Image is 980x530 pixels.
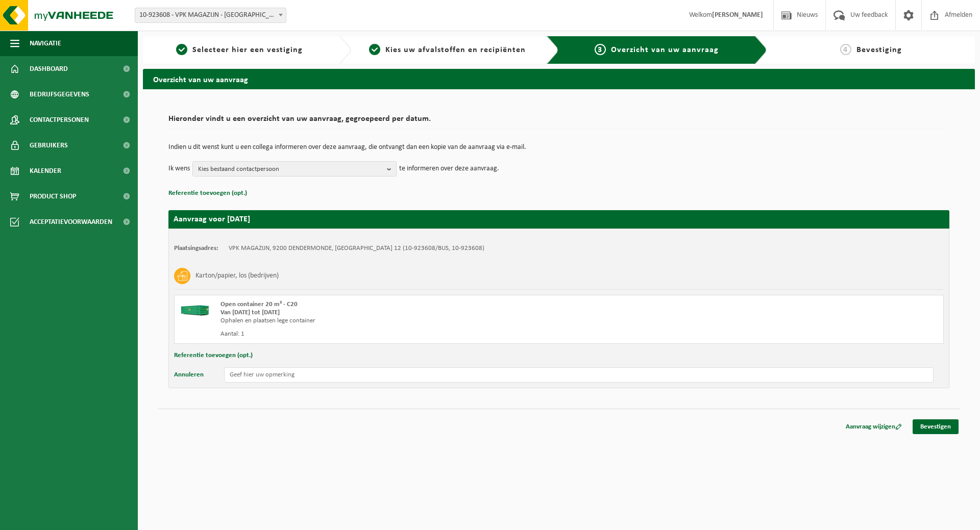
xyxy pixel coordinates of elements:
div: Ophalen en plaatsen lege container [220,317,600,325]
a: Bevestigen [913,419,959,434]
a: Aanvraag wijzigen [838,419,910,434]
button: Referentie toevoegen (opt.) [174,349,253,362]
h3: Karton/papier, los (bedrijven) [195,268,279,284]
p: te informeren over deze aanvraag. [399,161,499,176]
p: Ik wens [168,161,190,176]
button: Annuleren [174,367,204,383]
span: Bevestiging [856,46,902,54]
button: Referentie toevoegen (opt.) [168,187,247,200]
div: Aantal: 1 [220,330,600,338]
a: 1Selecteer hier een vestiging [148,44,331,56]
strong: Plaatsingsadres: [174,245,218,251]
img: HK-XC-20-GN-00.png [180,300,210,316]
span: Kalender [30,158,61,184]
span: Kies uw afvalstoffen en recipiënten [385,46,526,54]
span: Contactpersonen [30,107,89,133]
span: 10-923608 - VPK MAGAZIJN - DENDERMONDE [135,8,286,22]
input: Geef hier uw opmerking [224,367,934,383]
span: 10-923608 - VPK MAGAZIJN - DENDERMONDE [135,8,286,23]
h2: Overzicht van uw aanvraag [143,69,975,89]
span: Navigatie [30,31,61,56]
span: 3 [595,44,606,55]
span: 4 [840,44,851,55]
button: Kies bestaand contactpersoon [192,161,397,176]
span: Overzicht van uw aanvraag [611,46,719,54]
strong: Van [DATE] tot [DATE] [220,309,280,316]
span: Kies bestaand contactpersoon [198,162,383,177]
strong: [PERSON_NAME] [712,11,763,19]
span: Product Shop [30,184,76,209]
span: Gebruikers [30,133,68,158]
strong: Aanvraag voor [DATE] [174,215,250,223]
span: Acceptatievoorwaarden [30,209,112,235]
span: Bedrijfsgegevens [30,82,89,107]
span: Open container 20 m³ - C20 [220,301,298,308]
td: VPK MAGAZIJN, 9200 DENDERMONDE, [GEOGRAPHIC_DATA] 12 (10-923608/BUS, 10-923608) [229,244,484,253]
span: 1 [176,44,187,55]
span: 2 [369,44,380,55]
span: Selecteer hier een vestiging [192,46,303,54]
p: Indien u dit wenst kunt u een collega informeren over deze aanvraag, die ontvangt dan een kopie v... [168,144,949,151]
span: Dashboard [30,56,68,82]
a: 2Kies uw afvalstoffen en recipiënten [356,44,539,56]
h2: Hieronder vindt u een overzicht van uw aanvraag, gegroepeerd per datum. [168,115,949,129]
